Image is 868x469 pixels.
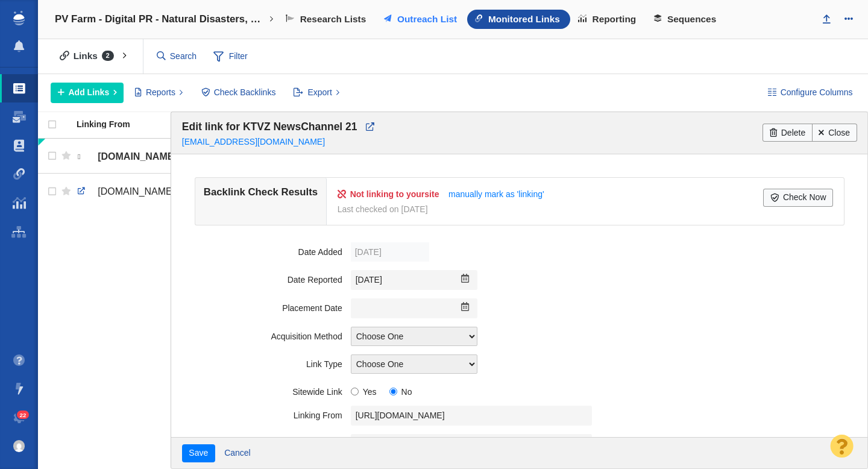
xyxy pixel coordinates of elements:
[204,186,318,198] h4: Backlink Check Results
[351,388,359,395] input: Yes
[300,14,366,25] span: Research Lists
[98,186,200,197] span: [DOMAIN_NAME][URL]
[351,382,377,397] label: Yes
[182,382,351,397] label: Sitewide Link
[667,14,716,25] span: Sequences
[182,327,351,342] label: Acquisition Method
[593,14,637,25] span: Reporting
[389,382,412,397] label: No
[128,83,190,103] button: Reports
[77,181,186,202] a: [DOMAIN_NAME][URL]
[182,434,351,449] label: Linking To
[307,86,332,99] span: Export
[55,13,266,25] h4: PV Farm - Digital PR - Natural Disasters, Climate Change, Eco-Anxiety, and Consumer Behavior
[77,146,186,167] a: [DOMAIN_NAME][URL]
[338,189,439,199] strong: Not linking to your
[376,10,467,29] a: Outreach List
[488,14,560,25] span: Monitored Links
[182,242,351,257] label: Date Added
[77,120,196,130] a: Linking From
[351,242,429,262] label: [DATE]
[69,86,110,99] span: Add Links
[13,11,24,25] img: buzzstream_logo_iconsimple.png
[218,444,258,462] a: Cancel
[467,10,570,29] a: Monitored Links
[77,120,196,128] div: Linking From
[397,14,457,25] span: Outreach List
[812,124,857,142] a: Close
[763,189,833,207] a: Check Now
[194,83,283,103] button: Check Backlinks
[182,121,357,133] span: Edit link for KTVZ NewsChannel 21
[424,189,439,199] span: site
[98,151,203,162] span: [DOMAIN_NAME][URL]
[17,411,30,420] span: 22
[448,189,544,199] a: manually mark as 'linking'
[278,10,376,29] a: Research Lists
[182,270,351,285] label: Date Reported
[389,388,397,395] input: No
[338,204,764,215] div: Last checked on [DATE]
[182,444,215,462] button: Save
[146,86,175,99] span: Reports
[763,124,812,142] a: Delete
[13,440,25,452] img: 8a21b1a12a7554901d364e890baed237
[761,83,860,103] button: Configure Columns
[214,86,276,99] span: Check Backlinks
[207,45,255,68] span: Filter
[152,46,203,67] input: Search
[182,406,351,421] label: Linking From
[287,83,347,103] button: Export
[51,83,124,103] button: Add Links
[646,10,726,29] a: Sequences
[182,298,351,313] label: Placement Date
[182,137,325,146] a: [EMAIL_ADDRESS][DOMAIN_NAME]
[781,86,853,99] span: Configure Columns
[570,10,646,29] a: Reporting
[182,354,351,370] label: Link Type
